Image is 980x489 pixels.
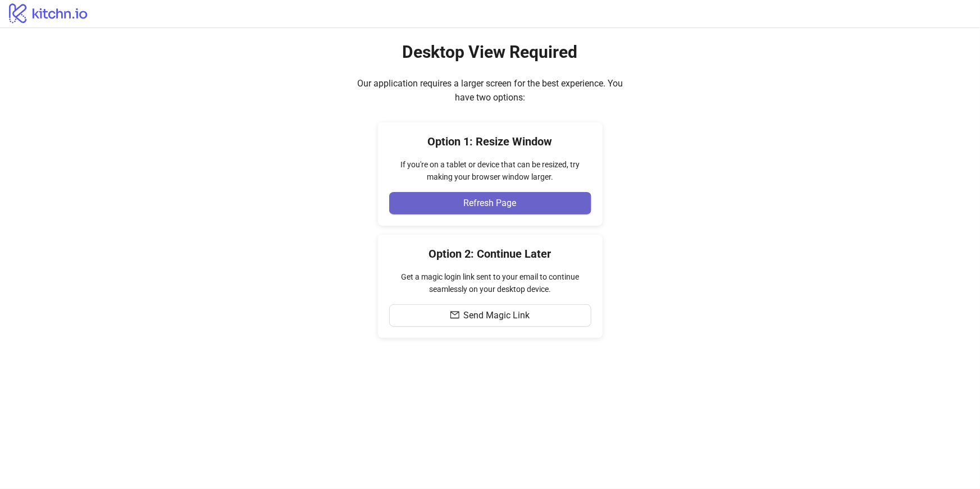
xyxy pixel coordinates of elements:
[389,134,591,149] h4: Option 1: Resize Window
[450,310,459,319] span: mail
[389,158,591,183] div: If you're on a tablet or device that can be resized, try making your browser window larger.
[389,192,591,214] button: Refresh Page
[464,198,517,208] span: Refresh Page
[350,76,631,104] div: Our application requires a larger screen for the best experience. You have two options:
[464,310,530,321] span: Send Magic Link
[403,42,578,63] h2: Desktop View Required
[389,271,591,295] div: Get a magic login link sent to your email to continue seamlessly on your desktop device.
[389,304,591,327] button: Send Magic Link
[389,246,591,262] h4: Option 2: Continue Later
